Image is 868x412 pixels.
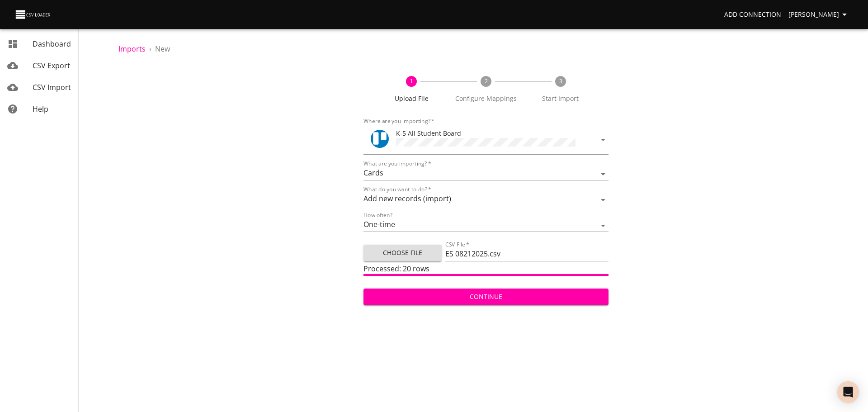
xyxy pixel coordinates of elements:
label: What do you want to do? [363,187,431,192]
label: How often? [363,213,392,218]
span: Configure Mappings [453,94,520,103]
button: Continue [363,289,609,305]
span: CSV Import [33,82,71,92]
div: ToolK-5 All Student Board [363,125,609,155]
text: 2 [484,77,487,85]
div: Tool [371,130,389,148]
img: CSV Loader [14,8,52,21]
span: Add Connection [724,9,781,20]
button: [PERSON_NAME] [785,6,854,23]
span: Continue [371,291,601,303]
span: Help [33,104,48,114]
button: Choose File [363,245,442,261]
label: What are you importing? [363,161,431,166]
text: 3 [559,77,562,85]
text: 1 [410,77,413,85]
span: New [155,44,170,54]
span: Upload File [378,94,445,103]
span: Choose File [371,247,434,259]
li: › [149,43,151,54]
span: Dashboard [33,39,71,49]
a: Add Connection [721,6,785,23]
span: Start Import [527,94,594,103]
span: [PERSON_NAME] [788,9,850,20]
label: Where are you importing? [363,118,434,124]
span: K-5 All Student Board [396,129,461,137]
label: CSV File [445,242,469,247]
a: Imports [118,44,146,54]
div: Open Intercom Messenger [837,381,859,403]
img: Trello [371,130,389,148]
span: CSV Export [33,61,70,71]
span: Processed: 20 rows [363,264,429,274]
